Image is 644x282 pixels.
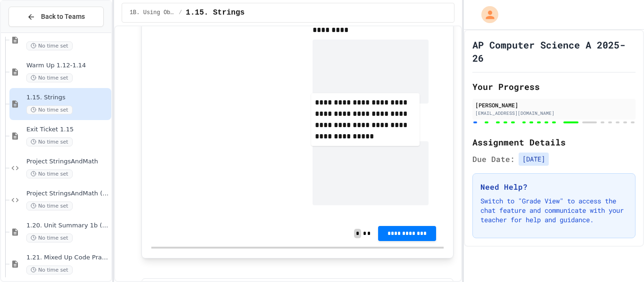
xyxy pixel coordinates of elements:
[8,7,104,27] button: Back to Teams
[475,110,633,117] div: [EMAIL_ADDRESS][DOMAIN_NAME]
[26,158,109,166] span: Project StringsAndMath
[472,80,636,93] h2: Your Progress
[26,190,109,198] span: Project StringsAndMath (File Input)
[26,73,73,82] span: No time set
[130,9,175,16] span: 1B. Using Objects
[186,7,245,18] span: 1.15. Strings
[26,266,73,274] span: No time set
[471,4,501,25] div: My Account
[480,196,627,225] p: Switch to "Grade View" to access the chat feature and communicate with your teacher for help and ...
[26,222,109,230] span: 1.20. Unit Summary 1b (1.7-1.15)
[519,153,549,166] span: [DATE]
[26,137,73,146] span: No time set
[26,234,73,242] span: No time set
[475,101,633,109] div: [PERSON_NAME]
[26,254,109,262] span: 1.21. Mixed Up Code Practice 1b (1.7-1.15)
[41,12,85,22] span: Back to Teams
[26,169,73,178] span: No time set
[480,181,627,193] h3: Need Help?
[26,126,109,134] span: Exit Ticket 1.15
[472,38,636,64] h1: AP Computer Science A 2025-26
[472,136,636,149] h2: Assignment Details
[26,94,109,102] span: 1.15. Strings
[472,153,515,165] span: Due Date:
[26,62,109,70] span: Warm Up 1.12-1.14
[26,105,73,114] span: No time set
[26,41,73,50] span: No time set
[26,201,73,210] span: No time set
[179,9,182,16] span: /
